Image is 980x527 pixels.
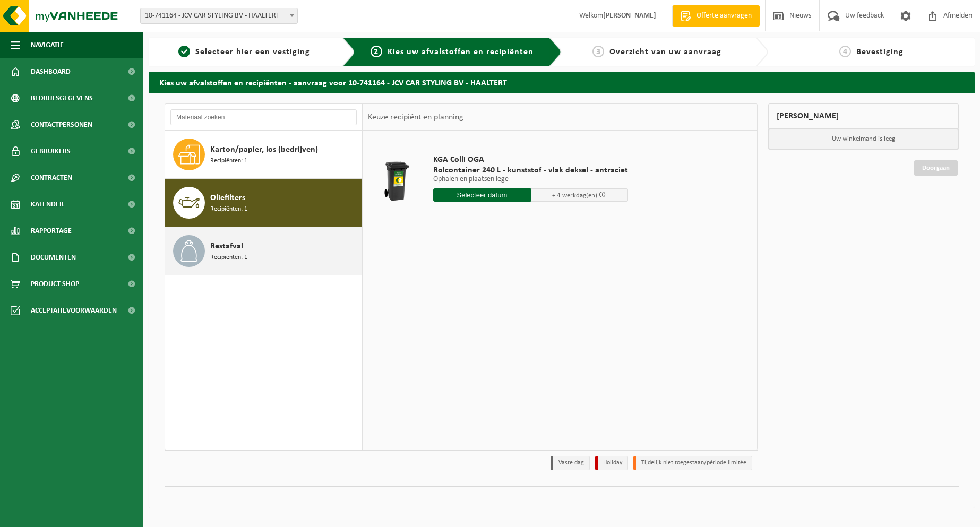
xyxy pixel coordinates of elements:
span: Contactpersonen [31,111,92,138]
div: [PERSON_NAME] [768,103,959,129]
span: Karton/papier, los (bedrijven) [210,143,318,156]
span: Recipiënten: 1 [210,253,247,263]
span: Acceptatievoorwaarden [31,297,117,324]
h2: Kies uw afvalstoffen en recipiënten - aanvraag voor 10-741164 - JCV CAR STYLING BV - HAALTERT [149,72,975,92]
span: Kies uw afvalstoffen en recipiënten [388,48,534,56]
span: Bedrijfsgegevens [31,85,93,111]
a: 1Selecteer hier een vestiging [154,46,334,58]
span: 3 [592,46,604,57]
div: Keuze recipiënt en planning [363,104,469,131]
span: Documenten [31,244,76,271]
span: Rapportage [31,218,72,244]
li: Vaste dag [551,456,590,470]
span: Bevestiging [856,48,904,56]
span: 4 [839,46,851,57]
span: 10-741164 - JCV CAR STYLING BV - HAALTERT [140,8,298,24]
span: Contracten [31,165,72,191]
span: Recipiënten: 1 [210,204,247,214]
span: 2 [371,46,382,57]
span: 1 [178,46,190,57]
span: Product Shop [31,271,79,297]
a: Doorgaan [914,160,958,176]
a: Offerte aanvragen [672,5,760,27]
input: Materiaal zoeken [170,109,357,125]
button: Restafval Recipiënten: 1 [165,227,362,275]
span: Kalender [31,191,64,218]
input: Selecteer datum [433,188,531,202]
li: Tijdelijk niet toegestaan/période limitée [633,456,752,470]
span: Selecteer hier een vestiging [195,48,310,56]
button: Karton/papier, los (bedrijven) Recipiënten: 1 [165,131,362,179]
span: Restafval [210,240,243,253]
span: 10-741164 - JCV CAR STYLING BV - HAALTERT [141,8,297,23]
li: Holiday [595,456,628,470]
p: Ophalen en plaatsen lege [433,176,628,183]
span: Navigatie [31,32,64,58]
button: Oliefilters Recipiënten: 1 [165,179,362,227]
span: Rolcontainer 240 L - kunststof - vlak deksel - antraciet [433,165,628,176]
span: + 4 werkdag(en) [552,192,597,199]
p: Uw winkelmand is leeg [769,129,958,149]
span: Recipiënten: 1 [210,156,247,166]
span: KGA Colli OGA [433,154,628,165]
span: Dashboard [31,58,71,85]
span: Oliefilters [210,192,245,204]
span: Offerte aanvragen [694,11,754,21]
span: Gebruikers [31,138,71,165]
strong: [PERSON_NAME] [603,12,656,20]
span: Overzicht van uw aanvraag [609,48,721,56]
